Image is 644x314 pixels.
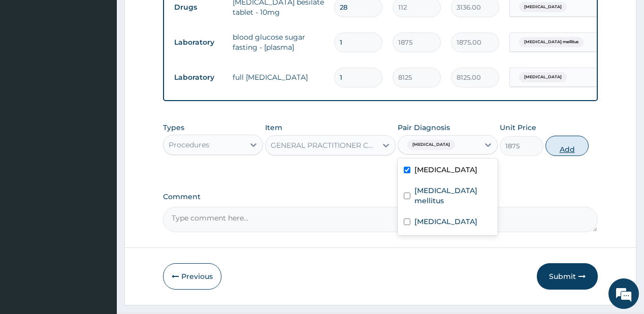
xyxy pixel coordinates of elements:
[398,122,450,133] label: Pair Diagnosis
[163,193,597,201] label: Comment
[407,140,455,150] span: [MEDICAL_DATA]
[19,51,41,76] img: d_794563401_company_1708531726252_794563401
[519,72,567,82] span: [MEDICAL_DATA]
[519,37,584,47] span: [MEDICAL_DATA] mellitus
[545,136,589,156] button: Add
[59,93,140,196] span: We're online!
[265,122,282,133] label: Item
[53,57,171,70] div: Chat with us now
[169,33,228,52] td: Laboratory
[519,2,567,12] span: [MEDICAL_DATA]
[537,263,598,290] button: Submit
[163,123,184,132] label: Types
[169,140,209,150] div: Procedures
[271,140,378,150] div: GENERAL PRACTITIONER CONSULTATION FOLLOW UP
[228,67,329,87] td: full [MEDICAL_DATA]
[414,216,477,227] label: [MEDICAL_DATA]
[414,165,477,175] label: [MEDICAL_DATA]
[163,263,221,290] button: Previous
[228,27,329,57] td: blood glucose sugar fasting - [plasma]
[169,68,228,87] td: Laboratory
[167,5,191,29] div: Minimize live chat window
[414,185,492,206] label: [MEDICAL_DATA] mellitus
[500,122,536,133] label: Unit Price
[5,207,194,243] textarea: Type your message and hit 'Enter'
